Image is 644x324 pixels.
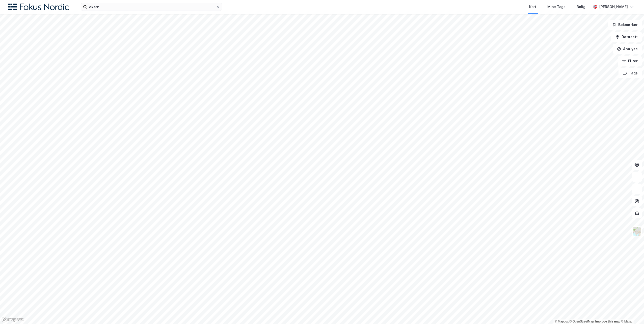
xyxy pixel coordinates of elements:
a: Improve this map [595,320,620,323]
button: Datasett [611,32,642,42]
img: Z [632,227,642,236]
button: Bokmerker [608,20,642,30]
div: Mine Tags [547,4,566,10]
a: OpenStreetMap [570,320,594,323]
iframe: Chat Widget [619,300,644,324]
button: Analyse [613,44,642,54]
button: Filter [618,56,642,66]
button: Tags [619,68,642,78]
div: Bolig [577,4,585,10]
input: Søk på adresse, matrikkel, gårdeiere, leietakere eller personer [87,3,216,11]
a: Mapbox [555,320,569,323]
div: Kart [529,4,536,10]
img: fokus-nordic-logo.8a93422641609758e4ac.png [8,4,69,10]
div: Kontrollprogram for chat [619,300,644,324]
a: Mapbox homepage [2,317,24,322]
div: [PERSON_NAME] [599,4,628,10]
